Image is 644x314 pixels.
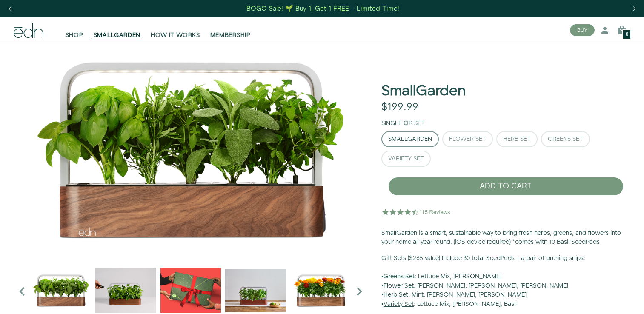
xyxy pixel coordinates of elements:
[384,300,414,308] u: Variety Set
[384,291,408,299] u: Herb Set
[66,31,83,40] span: SHOP
[381,203,452,220] img: 4.5 star rating
[146,21,205,40] a: HOW IT WORKS
[626,32,628,37] span: 0
[388,177,624,196] button: ADD TO CART
[381,131,439,147] button: SmallGarden
[442,131,493,147] button: Flower Set
[351,283,368,300] i: Next slide
[205,21,256,40] a: MEMBERSHIP
[381,254,630,309] p: • : Lettuce Mix, [PERSON_NAME] • : [PERSON_NAME], [PERSON_NAME], [PERSON_NAME] • : Mint, [PERSON_...
[503,136,531,142] div: Herb Set
[14,283,31,300] i: Previous slide
[246,4,399,13] div: BOGO Sale! 🌱 Buy 1, Get 1 FREE – Limited Time!
[381,83,466,99] h1: SmallGarden
[94,31,141,40] span: SMALLGARDEN
[384,282,414,290] u: Flower Set
[60,21,89,40] a: SHOP
[570,24,595,36] button: BUY
[210,31,251,40] span: MEMBERSHIP
[548,136,583,142] div: Greens Set
[541,131,590,147] button: Greens Set
[381,254,585,263] b: Gift Sets ($265 value) Include 30 total SeedPods + a pair of pruning snips:
[89,21,146,40] a: SMALLGARDEN
[578,288,635,310] iframe: Opens a widget where you can find more information
[388,156,424,162] div: Variety Set
[381,229,630,247] p: SmallGarden is a smart, sustainable way to bring fresh herbs, greens, and flowers into your home ...
[246,2,400,15] a: BOGO Sale! 🌱 Buy 1, Get 1 FREE – Limited Time!
[381,151,431,167] button: Variety Set
[381,101,418,114] div: $199.99
[496,131,538,147] button: Herb Set
[14,43,368,256] img: Official-EDN-SMALLGARDEN-HERB-HERO-SLV-2000px_4096x.png
[384,272,415,281] u: Greens Set
[388,136,432,142] div: SmallGarden
[381,119,425,128] label: Single or Set
[449,136,486,142] div: Flower Set
[151,31,200,40] span: HOW IT WORKS
[14,43,368,256] div: 1 / 6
